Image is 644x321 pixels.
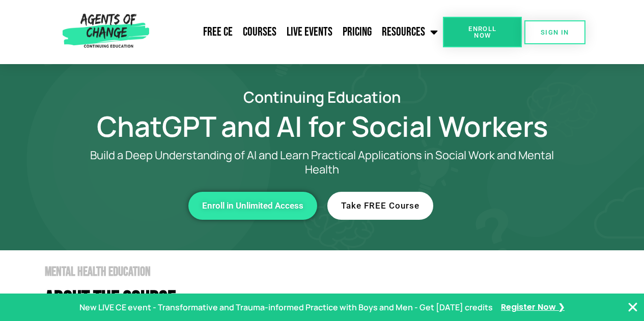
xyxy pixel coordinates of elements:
[32,114,612,138] h1: ChatGPT and AI for Social Workers
[282,19,338,45] a: Live Events
[188,192,317,220] a: Enroll in Unlimited Access
[79,300,493,315] p: New LIVE CE event - Transformative and Trauma-informed Practice with Boys and Men - Get [DATE] cr...
[45,266,612,278] h2: Mental Health Education
[627,301,639,313] button: Close Banner
[338,19,377,45] a: Pricing
[524,20,585,44] a: SIGN IN
[202,201,303,210] span: Enroll in Unlimited Access
[238,19,282,45] a: Courses
[32,90,612,104] h2: Continuing Education
[45,288,612,311] h4: About The Course
[73,148,572,177] p: Build a Deep Understanding of AI and Learn Practical Applications in Social Work and Mental Health
[501,300,565,315] a: Register Now ❯
[377,19,443,45] a: Resources
[459,25,506,39] span: Enroll Now
[341,201,419,210] span: Take FREE Course
[443,17,522,47] a: Enroll Now
[327,192,433,220] a: Take FREE Course
[541,29,569,36] span: SIGN IN
[198,19,238,45] a: Free CE
[153,19,443,45] nav: Menu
